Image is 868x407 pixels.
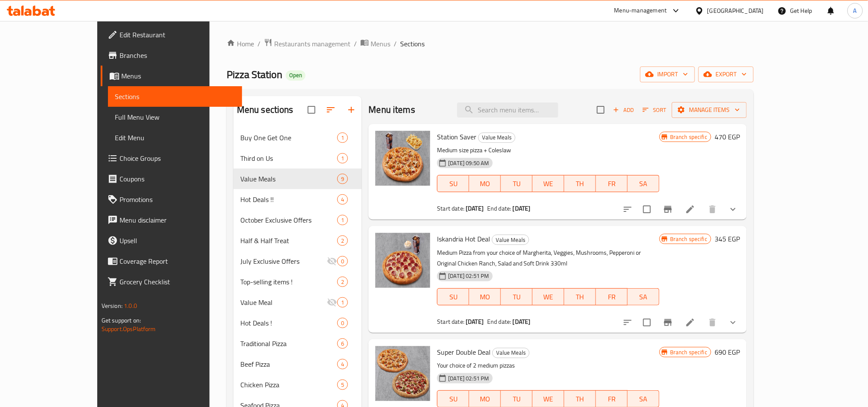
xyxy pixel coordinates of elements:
[101,24,242,45] a: Edit Restaurant
[667,348,711,356] span: Branch specific
[233,251,362,271] div: July Exclusive Offers0
[715,346,740,358] h6: 690 EGP
[564,288,596,305] button: TH
[437,346,491,359] span: Super Double Deal
[723,312,743,333] button: show more
[120,194,235,205] span: Promotions
[108,86,242,107] a: Sections
[592,101,610,119] span: Select section
[568,178,593,190] span: TH
[115,91,235,102] span: Sections
[375,233,430,288] img: Iskandria Hot Deal
[240,235,337,246] span: Half & Half Treat
[240,174,337,184] span: Value Meals
[394,39,397,49] li: /
[631,291,656,303] span: SA
[640,66,695,82] button: import
[337,153,348,163] div: items
[466,316,484,327] b: [DATE]
[715,233,740,245] h6: 345 EGP
[120,277,235,287] span: Grocery Checklist
[441,393,466,405] span: SU
[536,291,561,303] span: WE
[469,288,501,305] button: MO
[441,291,466,303] span: SU
[437,130,476,143] span: Station Saver
[441,178,466,190] span: SU
[568,393,593,405] span: TH
[728,204,738,214] svg: Show Choices
[240,277,337,287] div: Top-selling items !
[479,133,515,142] span: Value Meals
[853,6,857,15] span: A
[337,359,348,369] div: items
[536,178,561,190] span: WE
[120,50,235,60] span: Branches
[233,374,362,395] div: Chicken Pizza5
[240,338,337,349] span: Traditional Pizza
[120,30,235,40] span: Edit Restaurant
[233,189,362,210] div: Hot Deals !!4
[240,153,337,163] span: Third on Us
[233,271,362,292] div: Top-selling items !2
[533,288,564,305] button: WE
[240,359,337,369] span: Beef Pizza
[237,103,293,116] h2: Menu sections
[337,174,348,184] div: items
[115,112,235,122] span: Full Menu View
[513,316,531,327] b: [DATE]
[375,131,430,186] img: Station Saver
[338,216,347,224] span: 1
[338,237,347,245] span: 2
[101,148,242,169] a: Choice Groups
[101,230,242,251] a: Upsell
[101,189,242,210] a: Promotions
[233,148,362,169] div: Third on Us1
[702,199,723,220] button: delete
[101,66,242,86] a: Menus
[338,319,347,327] span: 0
[240,133,337,143] span: Buy One Get One
[564,175,596,192] button: TH
[466,203,484,214] b: [DATE]
[337,194,348,205] div: items
[599,393,624,405] span: FR
[445,374,492,383] span: [DATE] 02:51 PM
[101,251,242,271] a: Coverage Report
[240,194,337,205] span: Hot Deals !!
[360,38,390,49] a: Menus
[536,393,561,405] span: WE
[233,169,362,189] div: Value Meals9
[338,154,347,163] span: 1
[233,354,362,374] div: Beef Pizza4
[240,215,337,225] div: October Exclusive Offers
[240,297,327,308] span: Value Meal
[240,256,327,266] div: July Exclusive Offers
[610,103,637,117] span: Add item
[612,105,635,115] span: Add
[302,101,320,119] span: Select all sections
[501,288,533,305] button: TU
[327,256,337,266] svg: Inactive section
[337,318,348,328] div: items
[437,316,464,327] span: Start date:
[493,348,529,358] span: Value Meals
[337,297,348,308] div: items
[368,103,415,116] h2: Menu items
[473,291,497,303] span: MO
[437,145,659,156] p: Medium size pizza + Coleslaw
[337,215,348,225] div: items
[120,153,235,163] span: Choice Groups
[492,348,530,358] div: Value Meals
[437,288,469,305] button: SU
[227,38,754,49] nav: breadcrumb
[101,271,242,292] a: Grocery Checklist
[338,196,347,204] span: 4
[513,203,531,214] b: [DATE]
[637,103,672,117] span: Sort items
[121,71,235,81] span: Menus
